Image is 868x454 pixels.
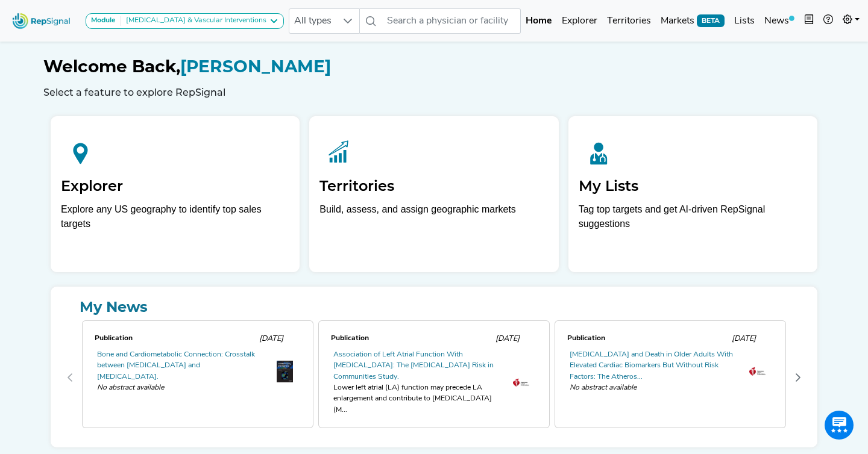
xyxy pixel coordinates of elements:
[60,296,808,318] a: My News
[277,361,293,382] img: th
[656,9,729,33] a: MarketsBETA
[95,335,133,342] span: Publication
[91,17,116,24] strong: Module
[259,335,283,343] span: [DATE]
[121,16,266,26] div: [MEDICAL_DATA] & Vascular Interventions
[51,116,300,272] a: ExplorerExplore any US geography to identify top sales targets
[61,202,289,231] div: Explore any US geography to identify top sales targets
[579,202,807,238] p: Tag top targets and get AI-driven RepSignal suggestions
[43,87,825,98] h6: Select a feature to explore RepSignal
[552,318,788,438] div: 2
[579,178,807,195] h2: My Lists
[495,335,520,343] span: [DATE]
[570,382,735,393] span: No abstract available
[86,13,284,29] button: Module[MEDICAL_DATA] & Vascular Interventions
[43,56,180,76] span: Welcome Back,
[333,382,498,415] div: Lower left atrial (LA) function may precede LA enlargement and contribute to [MEDICAL_DATA] (M...
[43,57,825,77] h1: [PERSON_NAME]
[331,335,369,342] span: Publication
[316,318,552,438] div: 1
[602,9,656,33] a: Territories
[333,351,494,381] a: Association of Left Atrial Function With [MEDICAL_DATA]: The [MEDICAL_DATA] Risk in Communities S...
[319,202,548,238] p: Build, assess, and assign geographic markets
[697,14,725,26] span: BETA
[749,367,766,375] img: OIP.sKUSDzF5eD1YKMfdriE9RwHaEA
[567,335,605,342] span: Publication
[97,351,255,381] a: Bone and Cardiometabolic Connection: Crosstalk between [MEDICAL_DATA] and [MEDICAL_DATA].
[80,318,316,438] div: 0
[521,9,557,33] a: Home
[513,378,529,387] img: OIP.sKUSDzF5eD1YKMfdriE9RwHaEA
[788,368,808,387] button: Next Page
[309,116,558,272] a: TerritoriesBuild, assess, and assign geographic markets
[289,9,336,33] span: All types
[759,9,799,33] a: News
[97,382,262,393] span: No abstract available
[732,335,756,343] span: [DATE]
[382,8,521,34] input: Search a physician or facility
[568,116,817,272] a: My ListsTag top targets and get AI-driven RepSignal suggestions
[61,178,289,195] h2: Explorer
[729,9,759,33] a: Lists
[557,9,602,33] a: Explorer
[570,351,733,381] a: [MEDICAL_DATA] and Death in Older Adults With Elevated Cardiac Biomarkers But Without Risk Factor...
[799,9,819,33] button: Intel Book
[319,178,548,195] h2: Territories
